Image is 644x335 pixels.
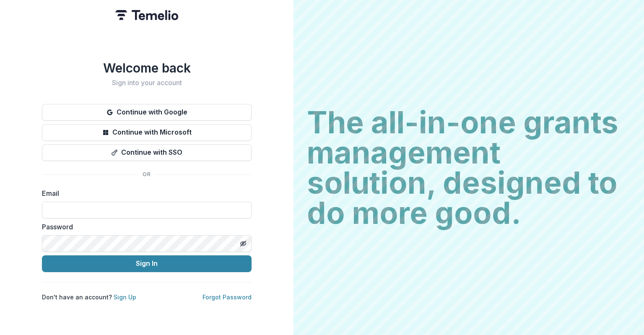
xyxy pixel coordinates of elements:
button: Continue with Google [42,104,252,121]
p: Don't have an account? [42,293,136,301]
a: Forgot Password [203,293,252,301]
a: Sign Up [114,293,136,301]
button: Continue with SSO [42,144,252,161]
button: Toggle password visibility [236,237,250,250]
h2: Sign into your account [42,79,252,87]
img: Temelio [115,10,178,20]
button: Sign In [42,255,252,272]
label: Email [42,188,247,198]
h1: Welcome back [42,60,252,75]
button: Continue with Microsoft [42,124,252,141]
label: Password [42,222,247,232]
